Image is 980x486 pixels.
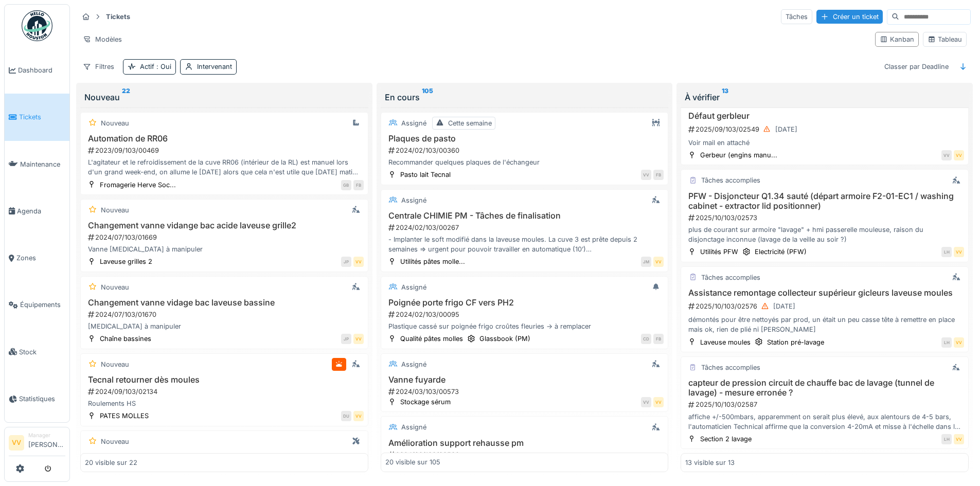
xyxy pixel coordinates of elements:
[87,232,364,242] div: 2024/07/103/01669
[722,91,728,103] sup: 13
[85,157,364,177] div: L'agitateur et le refroidissement de la cuve RR06 (intérieur de la RL) est manuel lors d'un grand...
[687,213,964,223] div: 2025/10/103/02573
[954,434,964,444] div: VV
[78,59,119,74] div: Filtres
[401,359,426,369] div: Assigné
[18,65,65,75] span: Dashboard
[400,334,463,344] div: Qualité pâtes molles
[880,34,914,44] div: Kanban
[653,170,664,180] div: FB
[700,337,751,347] div: Laveuse moules
[140,62,171,71] div: Actif
[17,206,65,216] span: Agenda
[954,247,964,257] div: VV
[700,434,752,444] div: Section 2 lavage
[401,195,426,205] div: Assigné
[685,315,964,334] div: démontés pour être nettoyés par prod, un était un peu casse tête à remettre en place mais ok, rie...
[385,438,664,448] h3: Amélioration support rehausse pm
[385,157,664,167] div: Recommander quelques plaques de l'échangeur
[353,257,364,267] div: VV
[400,397,451,407] div: Stockage sérum
[101,118,129,128] div: Nouveau
[341,257,351,267] div: JP
[685,111,964,121] h3: Défaut gerbleur
[701,363,760,372] div: Tâches accomplies
[385,298,664,308] h3: Poignée porte frigo CF vers PH2
[422,91,433,103] sup: 105
[653,397,664,407] div: VV
[87,387,364,397] div: 2024/09/103/02134
[341,411,351,421] div: DU
[685,91,965,103] div: À vérifier
[101,359,129,369] div: Nouveau
[401,118,426,128] div: Assigné
[5,281,69,328] a: Équipements
[385,458,440,467] div: 20 visible sur 105
[101,437,129,446] div: Nouveau
[5,141,69,188] a: Maintenance
[385,375,664,385] h3: Vanne fuyarde
[700,150,777,160] div: Gerbeur (engins manu...
[385,91,665,103] div: En cours
[100,411,149,421] div: PATES MOLLES
[85,399,364,408] div: Roulements HS
[641,170,651,180] div: VV
[387,223,664,232] div: 2024/02/103/00267
[641,397,651,407] div: VV
[85,458,137,467] div: 20 visible sur 22
[5,235,69,281] a: Zones
[341,334,351,344] div: JP
[387,387,664,397] div: 2024/03/103/00573
[385,211,664,221] h3: Centrale CHIMIE PM - Tâches de finalisation
[5,329,69,375] a: Stock
[19,347,65,357] span: Stock
[701,273,760,282] div: Tâches accomplies
[928,34,962,44] div: Tableau
[84,91,364,103] div: Nouveau
[941,434,952,444] div: LH
[100,257,152,266] div: Laveuse grilles 2
[5,47,69,94] a: Dashboard
[767,337,824,347] div: Station pré-lavage
[641,334,651,344] div: CD
[22,10,52,41] img: Badge_color-CXgf-gQk.svg
[28,431,65,439] div: Manager
[78,32,127,47] div: Modèles
[400,170,451,179] div: Pasto lait Tecnal
[85,221,364,230] h3: Changement vanne vidange bac acide laveuse grille2
[685,225,964,244] div: plus de courant sur armoire "lavage" + hmi passerelle mouleuse, raison du disjonctage inconnue (l...
[685,412,964,431] div: affiche +/-500mbars, apparemment on serait plus élevé, aux alentours de 4-5 bars, l'automaticien ...
[685,458,735,467] div: 13 visible sur 13
[685,138,964,148] div: Voir mail en attaché
[101,282,129,292] div: Nouveau
[353,334,364,344] div: VV
[880,59,953,74] div: Classer par Deadline
[16,253,65,263] span: Zones
[687,400,964,409] div: 2025/10/103/02587
[87,146,364,155] div: 2023/09/103/00469
[400,257,465,266] div: Utilités pâtes molle...
[653,334,664,344] div: FB
[385,134,664,143] h3: Plaques de pasto
[385,235,664,254] div: - Implanter le soft modifié dans la laveuse moules. La cuve 3 est prête depuis 2 semaines => urge...
[85,452,364,462] h3: Manche pour vanne pied de cuve 2 PDD
[685,288,964,298] h3: Assistance remontage collecteur supérieur gicleurs laveuse moules
[387,310,664,319] div: 2024/02/103/00095
[100,180,176,190] div: Fromagerie Herve Soc...
[387,146,664,155] div: 2024/02/103/00360
[941,337,952,348] div: LH
[387,450,664,460] div: 2024/03/103/00508
[197,62,232,71] div: Intervenant
[954,337,964,348] div: VV
[385,321,664,331] div: Plastique cassé sur poignée frigo croûtes fleuries -> à remplacer
[954,150,964,160] div: VV
[101,205,129,215] div: Nouveau
[401,422,426,432] div: Assigné
[102,12,134,22] strong: Tickets
[479,334,530,344] div: Glassbook (PM)
[401,282,426,292] div: Assigné
[100,334,151,344] div: Chaîne bassines
[773,301,795,311] div: [DATE]
[816,10,883,24] div: Créer un ticket
[19,394,65,404] span: Statistiques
